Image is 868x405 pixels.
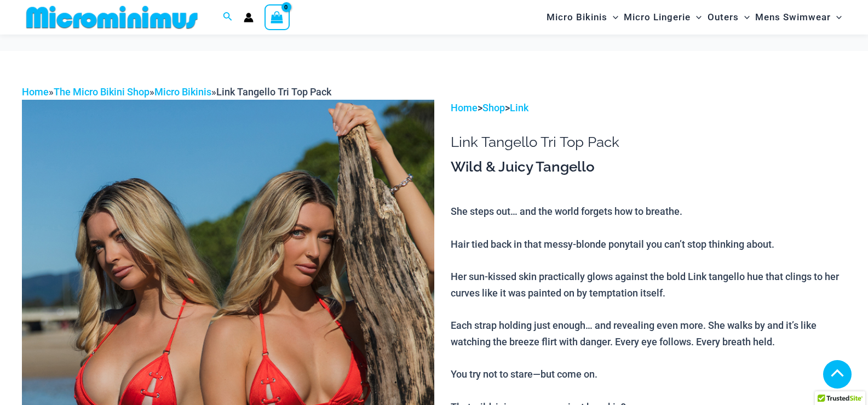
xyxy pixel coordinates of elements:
[451,158,846,176] h3: Wild & Juicy Tangello
[244,13,254,22] a: Account icon link
[482,102,505,113] a: Shop
[451,134,846,151] h1: Link Tangello Tri Top Pack
[547,3,607,31] span: Micro Bikinis
[621,3,704,31] a: Micro LingerieMenu ToggleMenu Toggle
[265,4,290,30] a: View Shopping Cart, empty
[752,3,844,31] a: Mens SwimwearMenu ToggleMenu Toggle
[739,3,750,31] span: Menu Toggle
[451,102,478,113] a: Home
[223,10,233,24] a: Search icon link
[154,86,211,98] a: Micro Bikinis
[216,86,331,98] span: Link Tangello Tri Top Pack
[22,86,331,98] span: » » »
[708,3,739,31] span: Outers
[22,86,49,98] a: Home
[607,3,618,31] span: Menu Toggle
[544,3,621,31] a: Micro BikinisMenu ToggleMenu Toggle
[451,100,846,116] p: > >
[510,102,528,113] a: Link
[542,2,846,33] nav: Site Navigation
[624,3,691,31] span: Micro Lingerie
[691,3,702,31] span: Menu Toggle
[22,5,202,30] img: MM SHOP LOGO FLAT
[54,86,150,98] a: The Micro Bikini Shop
[755,3,831,31] span: Mens Swimwear
[705,3,752,31] a: OutersMenu ToggleMenu Toggle
[831,3,842,31] span: Menu Toggle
